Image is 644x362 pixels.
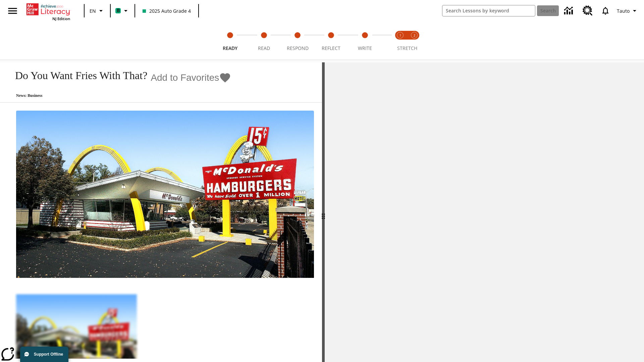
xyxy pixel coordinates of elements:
a: Notifications [597,2,614,19]
button: Language: EN, Select a language [87,5,108,17]
text: 1 [399,33,401,38]
text: 2 [414,33,415,38]
div: Press Enter or Spacebar and then press right and left arrow keys to move the slider [322,62,325,362]
button: Add to Favorites - Do You Want Fries With That? [151,72,231,83]
button: Read step 2 of 5 [244,23,283,60]
div: activity [325,62,644,362]
a: Data Center [560,2,579,20]
button: Stretch Read step 1 of 2 [390,23,410,60]
span: STRETCH [397,45,417,51]
span: Support Offline [34,352,63,357]
button: Support Offline [20,347,68,362]
button: Ready step 1 of 5 [211,23,250,60]
span: B [117,6,120,15]
span: EN [90,7,96,14]
span: Respond [287,45,309,51]
span: Reflect [322,45,340,51]
button: Reflect step 4 of 5 [312,23,351,60]
img: One of the first McDonald's stores, with the iconic red sign and golden arches. [16,111,314,278]
h1: Do You Want Fries With That? [8,69,147,82]
button: Open side menu [3,1,22,21]
button: Write step 5 of 5 [345,23,384,60]
span: NJ Edition [52,16,70,21]
span: Read [258,45,270,51]
a: Resource Center, Will open in new tab [579,2,597,20]
button: Stretch Respond step 2 of 2 [405,23,424,60]
span: Add to Favorites [151,72,219,83]
button: Profile/Settings [614,5,641,17]
p: News: Business [8,93,231,98]
span: Write [358,45,372,51]
span: Ready [223,45,237,51]
span: Tauto [617,7,630,14]
button: Respond step 3 of 5 [278,23,317,60]
div: Home [26,2,70,21]
input: search field [442,5,535,16]
span: 2025 Auto Grade 4 [143,7,191,14]
button: Boost Class color is mint green. Change class color [113,5,132,17]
